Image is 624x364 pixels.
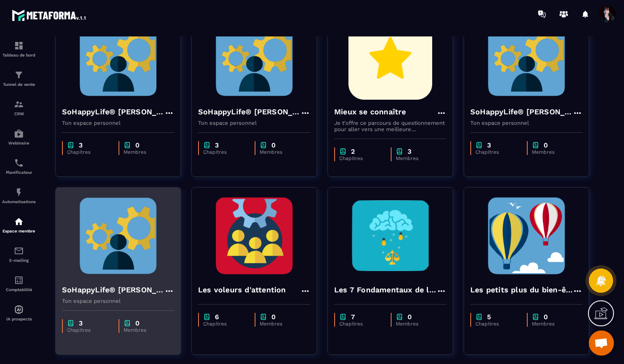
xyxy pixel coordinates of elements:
[62,106,164,118] h4: SoHappyLife® [PERSON_NAME]
[327,9,464,187] a: formation-backgroundMieux se connaîtreJe t'offre ce parcours de questionnement pour aller vers un...
[487,141,491,149] p: 3
[203,321,246,327] p: Chapitres
[79,141,83,149] p: 3
[215,313,219,321] p: 6
[2,93,36,122] a: formationformationCRM
[334,106,406,118] h4: Mieux se connaître
[260,321,302,327] p: Membres
[198,194,310,278] img: formation-background
[67,141,75,149] img: chapter
[351,147,355,155] p: 2
[2,210,36,240] a: automationsautomationsEspace membre
[124,319,131,327] img: chapter
[532,149,574,155] p: Membres
[2,258,36,263] p: E-mailing
[334,120,446,132] p: Je t'offre ce parcours de questionnement pour aller vers une meilleure connaissance de toi et de ...
[14,99,24,109] img: formation
[260,313,267,321] img: chapter
[396,313,403,321] img: chapter
[14,305,24,315] img: automations
[260,141,267,149] img: chapter
[14,217,24,227] img: automations
[396,147,403,155] img: chapter
[14,275,24,285] img: accountant
[2,170,36,175] p: Planificateur
[589,330,614,356] a: Ouvrir le chat
[14,70,24,80] img: formation
[62,284,164,296] h4: SoHappyLife® [PERSON_NAME]
[124,327,166,333] p: Membres
[470,194,583,278] img: formation-background
[14,129,24,139] img: automations
[470,120,583,126] p: Ton espace personnel
[2,152,36,181] a: schedulerschedulerPlanificateur
[2,34,36,64] a: formationformationTableau de bord
[470,106,572,118] h4: SoHappyLife® [PERSON_NAME]
[67,327,110,333] p: Chapitres
[464,9,600,187] a: formation-backgroundSoHappyLife® [PERSON_NAME]Ton espace personnelchapter3Chapitreschapter0Membres
[2,53,36,57] p: Tableau de bord
[351,313,355,321] p: 7
[14,41,24,51] img: formation
[198,120,310,126] p: Ton espace personnel
[62,194,174,278] img: formation-background
[191,9,327,187] a: formation-backgroundSoHappyLife® [PERSON_NAME]Ton espace personnelchapter3Chapitreschapter0Membres
[544,141,548,149] p: 0
[215,141,219,149] p: 3
[198,16,310,100] img: formation-background
[12,8,87,23] img: logo
[407,313,412,321] p: 0
[2,240,36,269] a: emailemailE-mailing
[2,317,36,321] p: IA prospects
[55,9,191,187] a: formation-backgroundSoHappyLife® [PERSON_NAME]Ton espace personnelchapter3Chapitreschapter0Membres
[203,141,211,149] img: chapter
[475,149,518,155] p: Chapitres
[475,321,518,327] p: Chapitres
[334,284,436,296] h4: Les 7 Fondamentaux de la Stabilité Émotionnelle
[2,287,36,292] p: Comptabilité
[203,313,211,321] img: chapter
[407,147,411,155] p: 3
[271,141,276,149] p: 0
[135,319,139,327] p: 0
[14,246,24,256] img: email
[475,313,483,321] img: chapter
[14,158,24,168] img: scheduler
[475,141,483,149] img: chapter
[62,298,174,304] p: Ton espace personnel
[396,155,438,161] p: Membres
[487,313,491,321] p: 5
[470,16,583,100] img: formation-background
[334,16,446,100] img: formation-background
[67,319,75,327] img: chapter
[544,313,548,321] p: 0
[532,321,574,327] p: Membres
[198,106,300,118] h4: SoHappyLife® [PERSON_NAME]
[2,64,36,93] a: formationformationTunnel de vente
[339,147,347,155] img: chapter
[260,149,302,155] p: Membres
[2,181,36,210] a: automationsautomationsAutomatisations
[339,321,382,327] p: Chapitres
[396,321,438,327] p: Membres
[67,149,110,155] p: Chapitres
[203,149,246,155] p: Chapitres
[79,319,83,327] p: 3
[198,284,286,296] h4: Les voleurs d'attention
[271,313,276,321] p: 0
[2,269,36,298] a: accountantaccountantComptabilité
[2,122,36,152] a: automationsautomationsWebinaire
[124,149,166,155] p: Membres
[339,313,347,321] img: chapter
[532,141,539,149] img: chapter
[62,120,174,126] p: Ton espace personnel
[62,16,174,100] img: formation-background
[2,111,36,116] p: CRM
[2,199,36,204] p: Automatisations
[2,141,36,145] p: Webinaire
[470,284,572,296] h4: Les petits plus du bien-être
[532,313,539,321] img: chapter
[334,194,446,278] img: formation-background
[339,155,382,161] p: Chapitres
[124,141,131,149] img: chapter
